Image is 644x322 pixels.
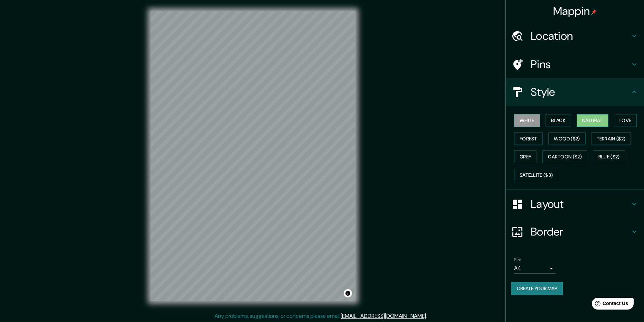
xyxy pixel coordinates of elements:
[583,295,636,314] iframe: Help widget launcher
[577,114,608,127] button: Natural
[341,312,426,320] a: [EMAIL_ADDRESS][DOMAIN_NAME]
[553,4,597,18] h4: Mappin
[514,169,558,182] button: Satellite ($3)
[215,312,427,320] p: Any problems, suggestions, or concerns please email .
[506,50,644,78] div: Pins
[542,150,587,163] button: Cartoon ($2)
[506,218,644,246] div: Border
[427,312,428,320] div: .
[591,132,631,145] button: Terrain ($2)
[514,114,540,127] button: White
[531,197,630,211] h4: Layout
[531,29,630,43] h4: Location
[514,263,556,274] div: A4
[506,22,644,50] div: Location
[531,57,630,71] h4: Pins
[506,190,644,218] div: Layout
[514,150,537,163] button: Grey
[428,312,429,320] div: .
[531,225,630,239] h4: Border
[506,78,644,106] div: Style
[614,114,637,127] button: Love
[511,282,563,295] button: Create your map
[514,132,543,145] button: Forest
[548,132,586,145] button: Wood ($2)
[514,257,521,263] label: Size
[546,114,571,127] button: Black
[531,85,630,99] h4: Style
[151,11,356,301] canvas: Map
[591,9,597,15] img: pin-icon.png
[344,289,352,297] button: Toggle attribution
[593,150,625,163] button: Blue ($2)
